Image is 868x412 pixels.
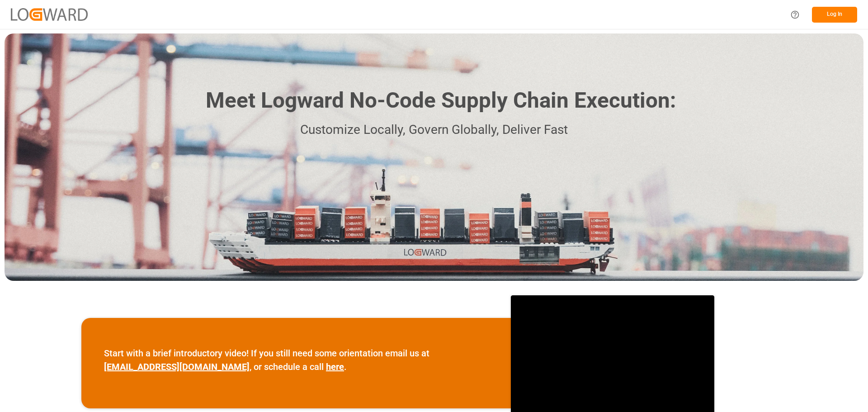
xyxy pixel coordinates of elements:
[785,5,805,25] button: Help Center
[192,120,676,140] p: Customize Locally, Govern Globally, Deliver Fast
[104,361,250,372] a: [EMAIL_ADDRESS][DOMAIN_NAME]
[104,346,488,374] p: Start with a brief introductory video! If you still need some orientation email us at , or schedu...
[812,7,857,23] button: Log In
[206,85,676,117] h1: Meet Logward No-Code Supply Chain Execution:
[11,8,88,20] img: Logward_new_orange.png
[326,361,344,372] a: here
